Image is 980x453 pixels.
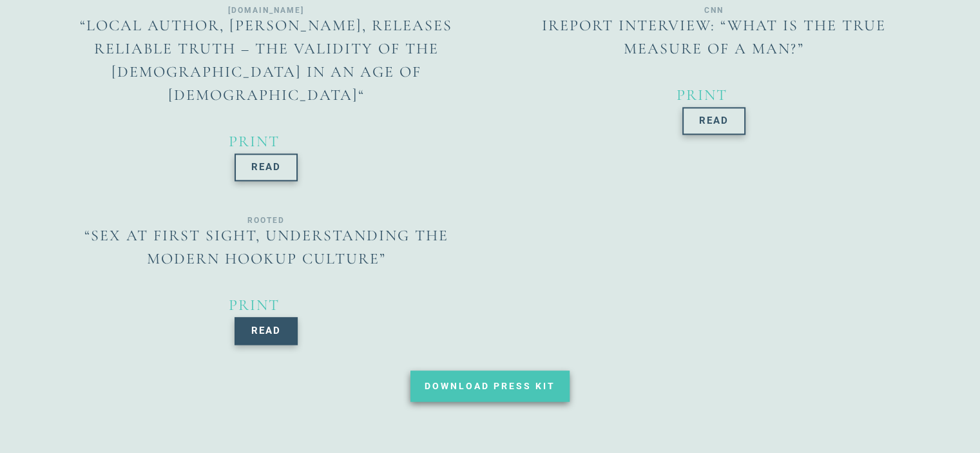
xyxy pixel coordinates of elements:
[59,217,474,224] h4: Rooted
[677,86,727,104] span: Print
[677,86,751,104] a: Print
[235,153,298,181] a: Read
[235,317,298,345] a: Read
[229,132,303,151] a: Print
[506,6,922,14] h4: CNN
[699,116,729,126] span: Read
[251,162,281,172] span: Read
[506,14,922,61] p: iReport Interview: “What is the True Measure of a Man?”
[229,296,303,314] a: Print
[682,107,745,135] a: Read
[410,371,570,401] a: DOWNLOAD PRESS KIT
[229,132,280,151] span: Print
[251,326,281,336] span: Read
[59,14,474,107] p: “Local author, [PERSON_NAME], releases Reliable Truth – The Validity of the [DEMOGRAPHIC_DATA] in...
[229,296,280,314] span: Print
[59,6,474,14] h4: [DOMAIN_NAME]
[59,224,474,271] p: “Sex at First Sight, Understanding the Modern Hookup Culture”
[425,381,555,390] span: DOWNLOAD PRESS KIT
